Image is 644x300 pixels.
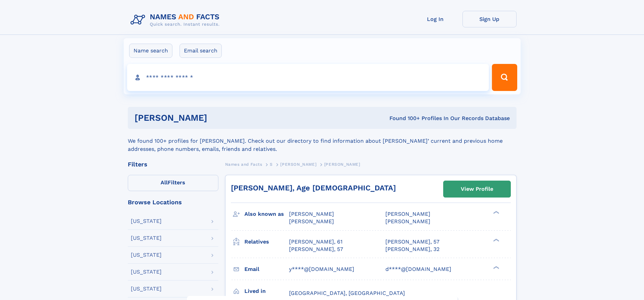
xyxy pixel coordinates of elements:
[289,218,334,225] span: [PERSON_NAME]
[444,181,510,197] a: View Profile
[270,162,273,167] span: S
[385,238,439,246] a: [PERSON_NAME], 57
[461,181,493,197] div: View Profile
[280,160,316,168] a: [PERSON_NAME]
[135,114,299,122] h1: [PERSON_NAME]
[225,160,262,168] a: Names and Facts
[131,269,162,275] div: [US_STATE]
[492,238,500,242] div: ❯
[129,44,172,58] label: Name search
[244,236,289,248] h3: Relatives
[462,11,517,27] a: Sign Up
[128,175,218,191] label: Filters
[128,161,218,167] div: Filters
[270,160,273,168] a: S
[289,238,342,246] a: [PERSON_NAME], 61
[131,286,162,292] div: [US_STATE]
[131,235,162,241] div: [US_STATE]
[244,208,289,220] h3: Also known as
[131,218,162,224] div: [US_STATE]
[385,218,430,225] span: [PERSON_NAME]
[492,265,500,270] div: ❯
[244,263,289,275] h3: Email
[408,11,462,27] a: Log In
[289,290,405,296] span: [GEOGRAPHIC_DATA], [GEOGRAPHIC_DATA]
[128,129,517,153] div: We found 100+ profiles for [PERSON_NAME]. Check out our directory to find information about [PERS...
[180,44,222,58] label: Email search
[280,162,316,167] span: [PERSON_NAME]
[492,64,517,91] button: Search Button
[289,246,343,253] a: [PERSON_NAME], 57
[128,199,218,205] div: Browse Locations
[385,211,430,217] span: [PERSON_NAME]
[298,115,510,122] div: Found 100+ Profiles In Our Records Database
[324,162,360,167] span: [PERSON_NAME]
[231,184,396,192] a: [PERSON_NAME], Age [DEMOGRAPHIC_DATA]
[161,179,168,186] span: All
[244,285,289,297] h3: Lived in
[492,210,500,215] div: ❯
[385,246,439,253] a: [PERSON_NAME], 32
[127,64,489,91] input: search input
[289,211,334,217] span: [PERSON_NAME]
[131,252,162,258] div: [US_STATE]
[128,11,225,29] img: Logo Names and Facts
